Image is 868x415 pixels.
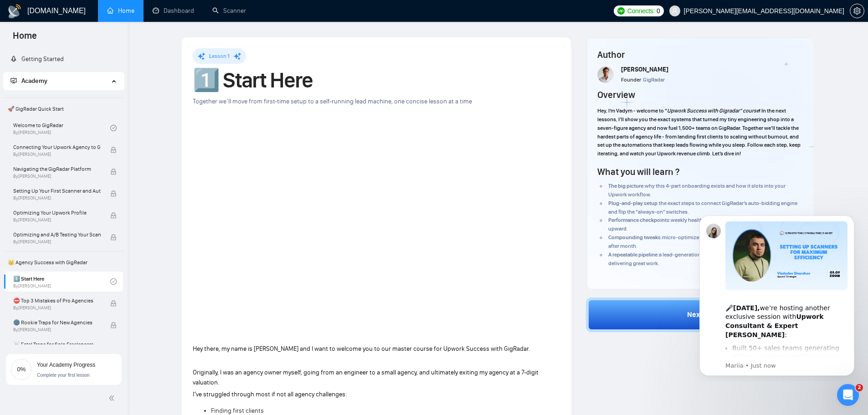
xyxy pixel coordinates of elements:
[110,147,117,153] span: lock
[597,67,614,83] img: Screenshot+at+Jun+18+10-48-53%E2%80%AFPM.png
[621,66,668,73] span: [PERSON_NAME]
[110,278,117,285] span: check-circle
[13,208,101,217] span: Optimizing Your Upwork Profile
[597,48,803,61] h4: Author
[3,50,124,68] li: Getting Started
[193,70,560,90] h1: 1️⃣ Start Here
[597,165,679,178] h4: What you will learn ?
[193,97,472,105] span: Together we’ll move from first-time setup to a self-running lead machine, one concise lesson at a...
[13,217,101,223] span: By [PERSON_NAME]
[37,373,90,378] span: Complete your first lesson
[13,230,101,239] span: Optimizing and A/B Testing Your Scanner for Better Results
[13,327,101,333] span: By [PERSON_NAME]
[686,207,868,381] iframe: Intercom notifications message
[4,100,123,118] span: 🚀 GigRadar Quick Start
[5,29,44,48] span: Home
[37,362,95,368] span: Your Academy Progress
[13,340,101,349] span: ☠️ Fatal Traps for Solo Freelancers
[586,297,814,332] button: Next
[13,118,110,138] a: Welcome to GigRadarBy[PERSON_NAME]
[110,322,117,328] span: lock
[608,217,671,223] strong: Performance checkpoints:
[212,7,246,15] a: searchScanner
[13,239,101,245] span: By [PERSON_NAME]
[856,384,863,391] span: 2
[13,318,101,327] span: 🌚 Rookie Traps for New Agencies
[608,234,802,249] span: micro-optimizations that steadily raise your win rate month after month.
[10,55,64,63] a: rocketGetting Started
[617,7,625,15] img: upwork-logo.png
[193,345,530,353] span: Hey there, my name is [PERSON_NAME] and I want to welcome you to our master course for Upwork Suc...
[110,125,117,131] span: check-circle
[850,4,864,18] button: setting
[110,234,117,241] span: lock
[621,77,641,83] span: Founder
[13,143,101,152] span: Connecting Your Upwork Agency to GigRadar
[110,190,117,197] span: lock
[608,234,662,241] strong: Compounding tweaks:
[627,6,655,16] span: Connects:
[21,77,47,85] span: Academy
[108,394,118,403] span: double-left
[110,169,117,175] span: lock
[13,272,110,292] a: 1️⃣ Start HereBy[PERSON_NAME]
[850,7,864,15] a: setting
[643,77,665,83] span: GigRadar
[837,384,859,406] iframe: Intercom live chat
[13,296,101,305] span: ⛔ Top 3 Mistakes of Pro Agencies
[13,186,101,195] span: Setting Up Your First Scanner and Auto-Bidder
[10,366,32,372] span: 0%
[608,251,787,266] span: a lead-generation system that runs while you focus on delivering great work.
[850,7,864,15] span: setting
[110,300,117,307] span: lock
[209,53,230,59] span: Lesson 1
[597,88,635,101] h4: Overview
[193,369,539,386] span: Originally, I was an agency owner myself, going from an engineer to a small agency, and ultimatel...
[211,407,264,415] span: Finding first clients
[597,108,667,114] span: Hey, I’m Vadym - welcome to “
[672,8,678,14] span: user
[13,305,101,311] span: By [PERSON_NAME]
[13,174,101,179] span: By [PERSON_NAME]
[608,183,786,198] span: why this 4-part onboarding exists and how it slots into your Upwork workflow.
[10,77,17,84] span: fund-projection-screen
[107,7,134,15] a: homeHome
[657,6,660,16] span: 0
[4,253,123,272] span: 👑 Agency Success with GigRadar
[193,390,347,398] span: Iʼve struggled through most if not all agency challenges:
[13,152,101,157] span: By [PERSON_NAME]
[608,183,645,189] strong: The big picture:
[7,4,22,19] img: logo
[110,212,117,219] span: lock
[667,108,759,114] em: Upwork Success with Gigradar” course
[10,77,47,85] span: Academy
[13,195,101,201] span: By [PERSON_NAME]
[608,200,797,215] span: the exact steps to connect GigRadar’s auto-bidding engine and flip the “always-on” switches.
[608,200,659,206] strong: Plug-and-play setup:
[13,164,101,174] span: Navigating the GigRadar Platform
[110,344,117,350] span: lock
[153,7,194,15] a: dashboardDashboard
[608,251,659,258] strong: A repeatable pipeline:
